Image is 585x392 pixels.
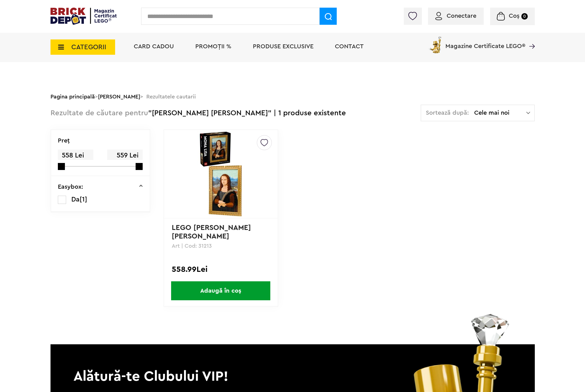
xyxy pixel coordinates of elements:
[474,110,526,116] span: Cele mai noi
[71,196,80,203] span: Da
[58,138,70,144] p: Preţ
[172,243,270,249] p: Art | Cod: 31213
[525,35,535,41] a: Magazine Certificate LEGO®
[509,13,519,19] span: Coș
[445,35,525,49] span: Magazine Certificate LEGO®
[51,344,535,386] p: Alătură-te Clubului VIP!
[195,43,231,50] a: PROMOȚII %
[71,44,106,50] span: CATEGORII
[134,43,174,50] a: Card Cadou
[172,265,270,273] div: 558.99Lei
[51,109,148,117] span: Rezultate de căutare pentru
[521,13,528,20] small: 0
[172,224,253,240] a: LEGO [PERSON_NAME] [PERSON_NAME]
[58,184,83,190] p: Easybox:
[51,89,535,105] div: > > Rezultatele cautarii
[447,13,476,19] span: Conectare
[51,94,95,99] a: Pagina principală
[164,281,278,300] a: Adaugă în coș
[426,110,469,116] span: Sortează după:
[253,43,313,50] a: Produse exclusive
[80,196,87,203] span: [1]
[51,105,346,122] div: "[PERSON_NAME] [PERSON_NAME]" | 1 produse existente
[98,94,140,99] a: [PERSON_NAME]
[335,43,364,50] a: Contact
[171,281,270,300] span: Adaugă în coș
[107,150,143,161] span: 559 Lei
[178,131,264,217] img: LEGO Mona Lisa
[435,13,476,19] a: Conectare
[58,150,93,161] span: 558 Lei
